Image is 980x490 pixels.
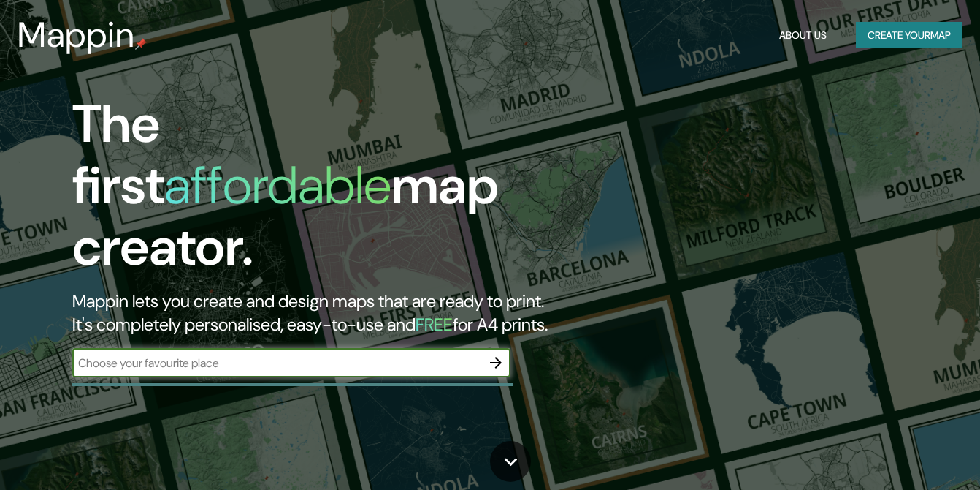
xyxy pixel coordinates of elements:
h5: FREE [416,313,453,336]
h2: Mappin lets you create and design maps that are ready to print. It's completely personalised, eas... [72,290,562,336]
h3: Mappin [18,15,135,56]
input: Choose your favourite place [72,355,481,372]
img: mappin-pin [135,38,147,50]
h1: The first map creator. [72,94,562,290]
h1: affordable [164,151,391,219]
button: About Us [773,22,832,49]
button: Create yourmap [856,22,962,49]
